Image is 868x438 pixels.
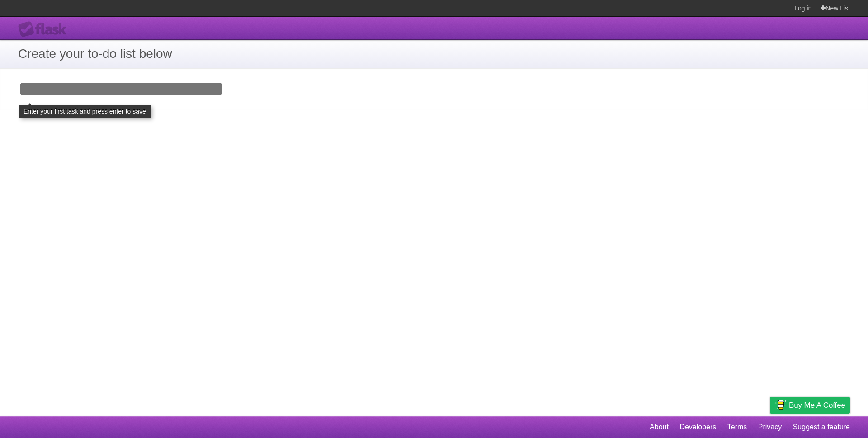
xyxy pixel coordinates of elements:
[18,44,850,63] h1: Create your to-do list below
[758,419,782,436] a: Privacy
[793,419,850,436] a: Suggest a feature
[789,397,845,413] span: Buy me a coffee
[650,419,669,436] a: About
[727,419,747,436] a: Terms
[770,397,850,414] a: Buy me a coffee
[18,21,72,38] div: Flask
[679,419,716,436] a: Developers
[774,397,787,413] img: Buy me a coffee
